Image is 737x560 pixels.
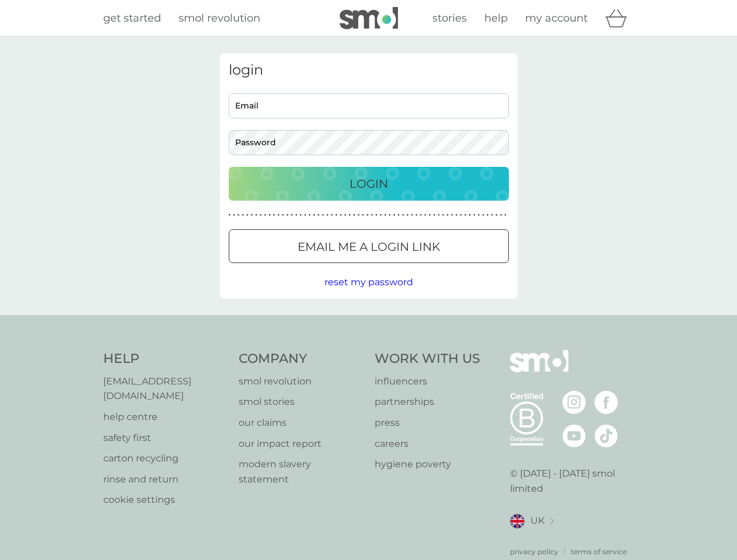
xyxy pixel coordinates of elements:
[324,276,413,288] span: reset my password
[300,212,302,218] p: ●
[510,466,634,496] p: © [DATE] - [DATE] smol limited
[317,212,320,218] p: ●
[375,350,480,368] h4: Work With Us
[442,212,445,218] p: ●
[336,212,338,218] p: ●
[304,212,306,218] p: ●
[103,350,228,368] h4: Help
[510,546,558,557] a: privacy policy
[455,212,457,218] p: ●
[446,212,449,218] p: ●
[464,212,467,218] p: ●
[393,212,396,218] p: ●
[571,546,627,557] a: terms of service
[484,10,508,27] a: help
[525,12,588,24] span: my account
[473,212,476,218] p: ●
[309,212,311,218] p: ●
[239,457,363,487] a: modern slavery statement
[313,212,315,218] p: ●
[103,492,228,508] a: cookie settings
[487,212,489,218] p: ●
[264,212,267,218] p: ●
[103,374,228,404] a: [EMAIL_ADDRESS][DOMAIN_NAME]
[432,12,467,24] span: stories
[358,212,360,218] p: ●
[563,391,586,414] img: visit the smol Instagram page
[239,374,363,389] p: smol revolution
[491,212,493,218] p: ●
[375,394,480,409] a: partnerships
[362,212,364,218] p: ●
[563,424,586,447] img: visit the smol Youtube page
[384,212,386,218] p: ●
[504,212,507,218] p: ●
[429,212,431,218] p: ●
[550,518,554,524] img: select a new location
[375,415,480,430] a: press
[510,514,525,528] img: UK flag
[595,424,618,447] img: visit the smol Tiktok page
[375,374,480,389] a: influencers
[103,430,228,446] a: safety first
[484,12,508,24] span: help
[366,212,369,218] p: ●
[322,212,324,218] p: ●
[291,212,293,218] p: ●
[229,212,231,218] p: ●
[268,212,271,218] p: ●
[324,275,413,290] button: reset my password
[500,212,502,218] p: ●
[326,212,329,218] p: ●
[371,212,373,218] p: ●
[239,350,363,368] h4: Company
[375,212,378,218] p: ●
[389,212,391,218] p: ●
[469,212,471,218] p: ●
[298,237,440,256] p: Email me a login link
[402,212,404,218] p: ●
[242,212,244,218] p: ●
[595,391,618,414] img: visit the smol Facebook page
[103,451,228,466] p: carton recycling
[350,174,388,193] p: Login
[103,10,161,27] a: get started
[282,212,284,218] p: ●
[239,436,363,452] a: our impact report
[353,212,355,218] p: ●
[246,212,249,218] p: ●
[287,212,289,218] p: ●
[478,212,480,218] p: ●
[420,212,422,218] p: ●
[348,212,351,218] p: ●
[340,7,398,29] img: smol
[438,212,440,218] p: ●
[433,212,435,218] p: ●
[415,212,418,218] p: ●
[530,513,544,528] span: UK
[229,229,509,263] button: Email me a login link
[277,212,280,218] p: ●
[411,212,413,218] p: ●
[451,212,453,218] p: ●
[380,212,382,218] p: ●
[375,436,480,452] p: careers
[103,409,228,425] a: help centre
[239,394,363,409] a: smol stories
[424,212,427,218] p: ●
[344,212,347,218] p: ●
[331,212,333,218] p: ●
[460,212,462,218] p: ●
[273,212,275,218] p: ●
[239,415,363,430] a: our claims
